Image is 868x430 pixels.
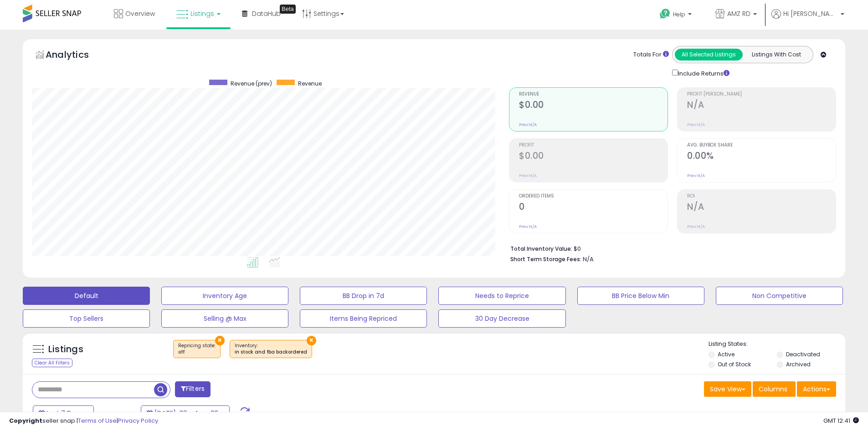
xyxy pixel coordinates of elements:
[786,360,811,368] label: Archived
[687,151,836,163] h2: 0.00%
[23,287,150,305] button: Default
[659,8,671,20] i: Get Help
[519,173,537,178] small: Prev: N/A
[141,405,230,421] button: [DATE]-28 - Aug-03
[742,49,810,61] button: Listings With Cost
[687,122,705,127] small: Prev: N/A
[48,343,83,356] h5: Listings
[154,409,218,418] span: [DATE]-28 - Aug-03
[519,202,668,214] h2: 0
[235,342,307,356] span: Inventory :
[280,5,296,14] div: Tooltip anchor
[687,100,836,112] h2: N/A
[178,342,216,356] span: Repricing state :
[786,350,820,358] label: Deactivated
[759,384,787,394] span: Columns
[161,287,288,305] button: Inventory Age
[753,381,796,397] button: Columns
[307,336,316,345] button: ×
[32,359,72,367] div: Clear All Filters
[178,349,216,355] div: off
[687,202,836,214] h2: N/A
[510,245,572,253] b: Total Inventory Value:
[783,9,838,18] span: Hi [PERSON_NAME]
[118,416,158,425] a: Privacy Policy
[687,194,836,199] span: ROI
[687,224,705,229] small: Prev: N/A
[583,255,594,263] span: N/A
[519,100,668,112] h2: $0.00
[46,48,107,63] h5: Analytics
[190,9,214,18] span: Listings
[797,381,836,397] button: Actions
[46,409,82,418] span: Last 7 Days
[161,309,288,328] button: Selling @ Max
[33,405,94,421] button: Last 7 Days
[716,287,843,305] button: Non Competitive
[652,1,701,30] a: Help
[687,143,836,148] span: Avg. Buybox Share
[687,173,705,178] small: Prev: N/A
[438,287,565,305] button: Needs to Reprice
[9,417,158,425] div: seller snap | |
[78,416,117,425] a: Terms of Use
[519,122,537,127] small: Prev: N/A
[300,287,427,305] button: BB Drop in 7d
[231,80,272,87] span: Revenue (prev)
[771,9,844,30] a: Hi [PERSON_NAME]
[300,309,427,328] button: Items Being Repriced
[709,340,845,349] p: Listing States:
[175,381,211,397] button: Filters
[519,194,668,199] span: Ordered Items
[718,360,751,368] label: Out of Stock
[510,255,581,263] b: Short Term Storage Fees:
[95,410,137,418] span: Compared to:
[235,349,307,355] div: in stock and fba backordered
[675,49,743,61] button: All Selected Listings
[519,143,668,148] span: Profit
[298,80,322,87] span: Revenue
[727,9,750,18] span: AMZ RD
[718,350,734,358] label: Active
[823,416,859,425] span: 2025-08-12 12:41 GMT
[519,92,668,97] span: Revenue
[9,416,42,425] strong: Copyright
[215,336,225,345] button: ×
[519,151,668,163] h2: $0.00
[125,9,155,18] span: Overview
[665,68,740,78] div: Include Returns
[687,92,836,97] span: Profit [PERSON_NAME]
[519,224,537,229] small: Prev: N/A
[633,51,669,59] div: Totals For
[438,309,565,328] button: 30 Day Decrease
[23,309,150,328] button: Top Sellers
[704,381,751,397] button: Save View
[510,243,829,253] li: $0
[252,9,281,18] span: DataHub
[673,10,685,18] span: Help
[577,287,704,305] button: BB Price Below Min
